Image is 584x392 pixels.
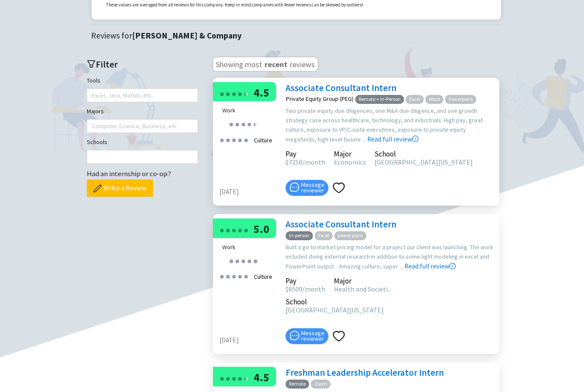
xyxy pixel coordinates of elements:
span: Write a Review [103,183,146,194]
div: ● [235,118,240,131]
div: ● [225,372,230,385]
a: Read full review [367,93,419,144]
span: heart [333,330,345,343]
div: ● [241,254,246,268]
span: Health and Societi... [334,285,392,294]
div: ● [219,87,224,100]
span: 6500 [286,285,302,294]
div: ● [231,87,236,100]
div: [DATE] [219,336,281,346]
div: ● [231,133,236,147]
div: Culture [251,270,275,284]
span: 7250 [286,158,302,167]
div: School [375,151,473,157]
span: Economics [334,158,366,167]
div: ● [243,224,248,237]
span: Had an internship or co-op? [87,169,171,179]
span: [GEOGRAPHIC_DATA][US_STATE] [375,158,473,167]
span: 5.0 [254,222,269,236]
span: Excel [315,232,333,241]
div: ● [219,224,224,237]
div: ● [253,118,255,131]
div: ● [231,224,236,237]
button: Write a Review [87,180,153,197]
input: Tools [92,91,94,101]
div: Pay [286,278,325,284]
div: ● [247,118,252,131]
div: ● [237,372,242,385]
label: Schools [87,138,107,147]
div: ● [219,372,224,385]
div: ● [237,270,242,283]
span: /month [302,158,325,167]
div: School [286,299,384,305]
div: [DATE] [219,187,281,197]
span: recent [264,59,288,69]
span: heart [333,182,345,195]
div: Culture [251,133,275,148]
div: ● [241,118,246,131]
span: $ [286,158,289,167]
span: 4.5 [254,371,269,385]
span: Zoom [311,380,330,389]
h2: Filter [87,58,198,72]
div: ● [219,133,224,147]
div: Major [334,151,366,157]
span: $ [286,285,289,294]
span: message [290,331,299,341]
div: ● [231,270,236,283]
span: 4.5 [254,86,269,100]
span: /month [302,285,325,294]
div: ● [253,254,258,268]
div: ● [253,118,258,131]
div: ● [219,270,224,283]
div: ● [225,87,230,100]
span: Word [425,95,443,104]
div: Major [334,278,392,284]
div: Pay [286,151,325,157]
div: ● [225,270,230,283]
div: ● [243,372,246,385]
div: ● [237,87,242,100]
span: Message reviewer [301,331,324,342]
span: In-person [286,232,313,241]
strong: [PERSON_NAME] & Company [132,31,242,41]
div: Two private equity due diligences, one M&A due diligence, and one growth strategy case across hea... [286,106,495,145]
a: Associate Consultant Intern [286,83,396,94]
span: message [290,183,299,192]
div: Work [222,243,273,252]
span: Message reviewer [301,183,324,194]
div: ● [237,224,242,237]
span: Remote + In-Person [355,95,404,104]
div: ● [237,133,242,147]
div: ● [225,224,230,237]
div: ● [229,118,234,131]
div: ● [243,87,246,100]
div: Built a go to market pricing model for a project our client was launching. The work included doin... [286,243,495,272]
div: ● [225,133,230,147]
div: ● [243,270,248,283]
div: ● [247,254,252,268]
span: right-circle [412,136,419,142]
div: Reviews for [91,29,506,43]
span: right-circle [449,263,456,270]
div: Private Equity Group (PEG) [286,96,354,102]
div: ● [243,372,248,385]
div: ● [229,254,234,268]
a: Freshman Leadership Accelerator Intern [286,367,444,379]
div: ● [231,372,236,385]
div: ● [243,133,248,147]
span: Powerpoint [445,95,476,104]
label: Tools [87,76,100,85]
img: pencil.png [94,185,101,193]
h3: Showing most reviews [213,58,318,71]
label: Majors [87,107,104,116]
div: ● [243,87,248,100]
a: Read full review [404,220,456,271]
span: filter [87,60,96,69]
span: [GEOGRAPHIC_DATA][US_STATE] [286,306,384,315]
a: Associate Consultant Intern [286,219,396,230]
div: ● [235,254,240,268]
div: Work [222,106,273,115]
p: These values are averaged from all reviews for this company. Keep in mind companies with fewer re... [106,2,363,9]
